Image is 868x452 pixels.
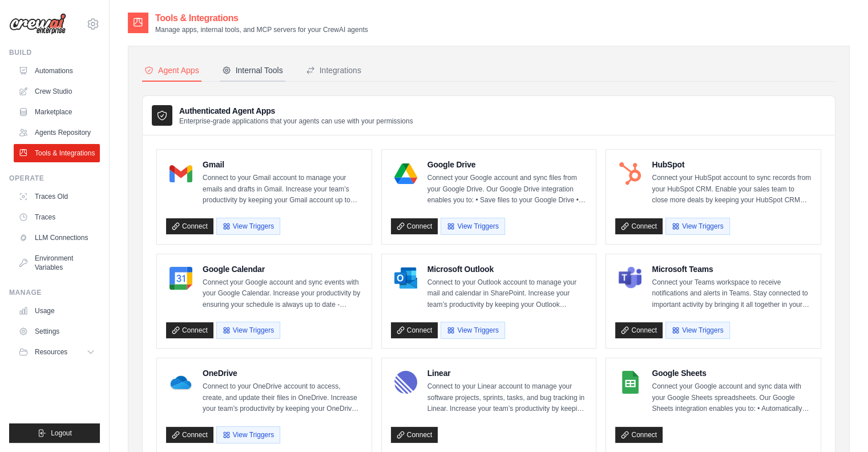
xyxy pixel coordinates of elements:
p: Manage apps, internal tools, and MCP servers for your CrewAI agents [155,25,368,34]
button: View Triggers [665,322,729,339]
a: Connect [391,322,438,338]
p: Connect to your Outlook account to manage your mail and calendar in SharePoint. Increase your tea... [427,277,587,311]
h4: Google Drive [427,159,587,170]
a: Connect [391,427,438,443]
h4: Linear [427,367,587,379]
a: Marketplace [14,103,100,121]
a: Connect [166,322,213,338]
h4: Microsoft Teams [652,263,812,275]
h3: Authenticated Agent Apps [179,105,413,117]
span: Resources [35,347,67,357]
a: Settings [14,322,100,341]
a: Tools & Integrations [14,144,100,162]
button: View Triggers [665,218,729,235]
a: Crew Studio [14,82,100,101]
h4: HubSpot [652,159,812,170]
p: Connect your HubSpot account to sync records from your HubSpot CRM. Enable your sales team to clo... [652,173,812,206]
p: Connect to your Gmail account to manage your emails and drafts in Gmail. Increase your team’s pro... [203,173,362,206]
a: Connect [166,218,213,234]
p: Connect your Google account and sync events with your Google Calendar. Increase your productivity... [203,277,362,311]
p: Connect to your Linear account to manage your software projects, sprints, tasks, and bug tracking... [427,381,587,415]
a: Connect [391,218,438,234]
p: Enterprise-grade applications that your agents can use with your permissions [179,117,413,126]
img: Logo [9,13,66,35]
button: View Triggers [216,218,280,235]
a: Automations [14,62,100,80]
a: Connect [166,427,213,443]
span: Logout [51,429,72,438]
h4: Google Calendar [203,263,362,275]
h4: Microsoft Outlook [427,263,587,275]
div: Operate [9,174,100,183]
p: Connect your Google account and sync files from your Google Drive. Our Google Drive integration e... [427,173,587,206]
a: Connect [615,218,663,234]
img: OneDrive Logo [169,371,192,394]
button: View Triggers [441,218,504,235]
div: Build [9,48,100,57]
button: View Triggers [216,426,280,443]
a: Connect [615,322,663,338]
a: LLM Connections [14,229,100,247]
div: Agent Apps [144,65,199,76]
img: Google Sheets Logo [619,371,641,394]
a: Usage [14,302,100,320]
h4: OneDrive [203,367,362,379]
div: Manage [9,288,100,297]
h2: Tools & Integrations [155,11,368,25]
img: Google Drive Logo [394,162,417,185]
button: View Triggers [216,322,280,339]
a: Agents Repository [14,123,100,142]
img: HubSpot Logo [619,162,641,185]
button: View Triggers [441,322,504,339]
a: Traces [14,208,100,226]
h4: Google Sheets [652,367,812,379]
a: Connect [615,427,663,443]
img: Google Calendar Logo [169,267,192,290]
div: Internal Tools [222,65,283,76]
img: Microsoft Outlook Logo [394,267,417,290]
p: Connect to your OneDrive account to access, create, and update their files in OneDrive. Increase ... [203,381,362,415]
button: Internal Tools [220,60,285,82]
h4: Gmail [203,159,362,170]
button: Integrations [304,60,364,82]
p: Connect your Teams workspace to receive notifications and alerts in Teams. Stay connected to impo... [652,277,812,311]
button: Agent Apps [142,60,201,82]
a: Environment Variables [14,249,100,277]
img: Microsoft Teams Logo [619,267,641,290]
button: Resources [14,343,100,361]
p: Connect your Google account and sync data with your Google Sheets spreadsheets. Our Google Sheets... [652,381,812,415]
img: Linear Logo [394,371,417,394]
img: Gmail Logo [169,162,192,185]
div: Integrations [306,65,361,76]
button: Logout [9,423,100,443]
a: Traces Old [14,187,100,206]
